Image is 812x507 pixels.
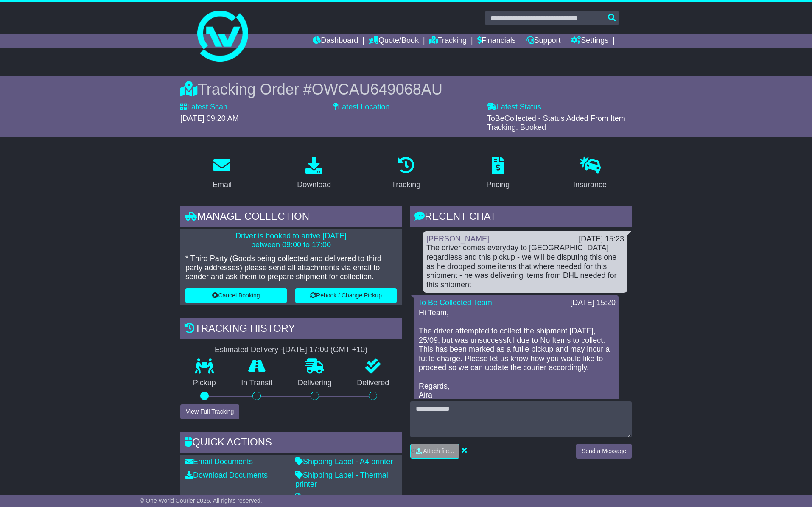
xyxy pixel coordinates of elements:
span: [DATE] 09:20 AM [180,114,239,123]
button: Send a Message [576,444,632,459]
a: Tracking [429,34,467,48]
a: Shipping Label - Thermal printer [295,471,388,489]
p: Hi Team, The driver attempted to collect the shipment [DATE], 25/09, but was unsuccessful due to ... [419,308,615,400]
div: Manage collection [180,206,402,229]
div: Pricing [486,179,510,190]
a: Insurance [568,154,612,193]
a: Quote/Book [369,34,419,48]
a: [PERSON_NAME] [426,235,489,243]
a: Pricing [481,154,515,193]
div: [DATE] 17:00 (GMT +10) [283,345,367,355]
button: View Full Tracking [180,404,239,419]
p: In Transit [229,378,286,388]
div: Email [213,179,232,190]
div: Download [297,179,331,190]
a: Consignment Note [295,493,364,502]
span: ToBeCollected - Status Added From Item Tracking. Booked [487,114,625,132]
a: Email Documents [185,457,253,466]
a: Email [207,154,237,193]
button: Rebook / Change Pickup [295,288,397,303]
div: Tracking history [180,318,402,341]
div: Estimated Delivery - [180,345,402,355]
p: * Third Party (Goods being collected and delivered to third party addresses) please send all atta... [185,254,397,282]
div: Tracking Order # [180,80,632,98]
div: [DATE] 15:20 [570,298,616,308]
p: Driver is booked to arrive [DATE] between 09:00 to 17:00 [185,232,397,250]
div: [DATE] 15:23 [579,235,624,244]
a: Dashboard [313,34,358,48]
a: Tracking [386,154,426,193]
label: Latest Status [487,103,541,112]
a: Shipping Label - A4 printer [295,457,393,466]
span: OWCAU649068AU [312,81,442,98]
div: Quick Actions [180,432,402,455]
a: Download Documents [185,471,268,479]
label: Latest Location [333,103,389,112]
p: Delivering [285,378,344,388]
div: RECENT CHAT [410,206,632,229]
div: The driver comes everyday to [GEOGRAPHIC_DATA] regardless and this pickup - we will be disputing ... [426,244,624,289]
a: Financials [477,34,516,48]
label: Latest Scan [180,103,227,112]
div: Insurance [573,179,607,190]
a: Settings [571,34,608,48]
a: Download [291,154,336,193]
a: To Be Collected Team [418,298,492,307]
a: Support [526,34,561,48]
p: Pickup [180,378,229,388]
div: Tracking [392,179,420,190]
p: Delivered [344,378,402,388]
button: Cancel Booking [185,288,287,303]
span: © One World Courier 2025. All rights reserved. [140,497,262,504]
